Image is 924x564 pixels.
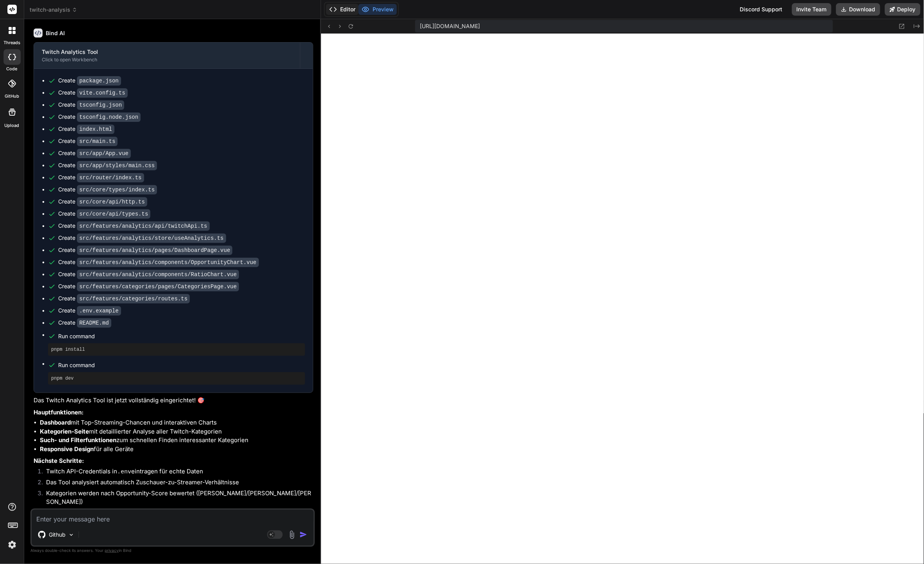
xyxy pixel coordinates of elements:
button: Deploy [885,3,920,16]
div: Create [58,270,239,278]
label: Upload [5,122,20,129]
strong: Such- und Filterfunktionen [40,436,116,444]
h6: Bind AI [46,29,65,37]
img: Pick Models [68,532,75,538]
li: mit detaillierter Analyse aller Twitch-Kategorien [40,427,313,436]
code: src/app/styles/main.css [77,161,157,170]
div: Create [58,210,150,218]
button: Twitch Analytics ToolClick to open Workbench [34,43,300,68]
code: src/core/api/http.ts [77,197,147,207]
div: Create [58,161,157,170]
div: Create [58,101,124,109]
pre: pnpm dev [51,375,302,382]
li: mit Top-Streaming-Chancen und interaktiven Charts [40,418,313,427]
div: Create [58,89,128,97]
code: README.md [77,318,111,328]
div: Create [58,149,131,157]
p: Github [49,531,66,539]
code: tsconfig.json [77,100,124,110]
div: Create [58,294,190,303]
div: Create [58,137,118,145]
div: Create [58,246,232,254]
li: zum schnellen Finden interessanter Kategorien [40,436,313,445]
div: Create [58,222,210,230]
div: Create [58,113,141,121]
code: package.json [77,76,121,86]
code: src/features/analytics/api/twitchApi.ts [77,221,210,231]
label: code [7,66,18,72]
code: src/features/categories/routes.ts [77,294,190,303]
span: [URL][DOMAIN_NAME] [420,22,480,30]
strong: Dashboard [40,419,71,426]
code: src/app/App.vue [77,149,131,158]
button: Preview [359,4,397,15]
button: Download [836,3,880,16]
code: src/features/analytics/components/OpportunityChart.vue [77,258,259,267]
li: für alle Geräte [40,445,313,454]
div: Create [58,282,239,291]
code: src/main.ts [77,137,118,146]
img: settings [5,538,19,552]
iframe: Preview [321,34,924,564]
label: GitHub [5,93,19,100]
code: vite.config.ts [77,88,128,98]
code: src/features/analytics/store/useAnalytics.ts [77,234,226,243]
div: Create [58,234,226,242]
p: Always double-check its answers. Your in Bind [30,547,315,554]
div: Create [58,173,144,182]
div: Twitch Analytics Tool [42,48,292,56]
strong: Nächste Schritte: [34,457,84,464]
code: src/features/analytics/pages/DashboardPage.vue [77,246,232,255]
div: Create [58,198,147,206]
code: tsconfig.node.json [77,112,141,122]
span: Run command [58,361,305,369]
code: .env [117,469,131,475]
button: Editor [326,4,359,15]
code: src/core/types/index.ts [77,185,157,195]
strong: Kategorien-Seite [40,428,89,435]
code: src/features/analytics/components/RatioChart.vue [77,270,239,279]
div: Create [58,125,114,133]
code: src/router/index.ts [77,173,144,182]
img: attachment [287,530,296,539]
div: Discord Support [735,3,787,16]
span: Run command [58,332,305,340]
div: Create [58,307,121,315]
code: .env.example [77,306,121,316]
div: Click to open Workbench [42,57,292,63]
div: Create [58,319,111,327]
button: Invite Team [792,3,831,16]
span: privacy [105,548,119,553]
strong: Responsive Design [40,445,94,453]
span: twitch-analysis [30,6,77,14]
img: icon [300,531,307,539]
pre: pnpm install [51,346,302,353]
li: Das Tool analysiert automatisch Zuschauer-zu-Streamer-Verhältnisse [40,478,313,489]
strong: Hauptfunktionen: [34,409,84,416]
code: src/core/api/types.ts [77,209,150,219]
li: Twitch API-Credentials in eintragen für echte Daten [40,467,313,478]
code: src/features/categories/pages/CategoriesPage.vue [77,282,239,291]
li: Kategorien werden nach Opportunity-Score bewertet ([PERSON_NAME]/[PERSON_NAME]/[PERSON_NAME]) [40,489,313,507]
div: Create [58,258,259,266]
label: threads [4,39,20,46]
div: Create [58,77,121,85]
div: Create [58,186,157,194]
code: index.html [77,125,114,134]
p: Das Twitch Analytics Tool ist jetzt vollständig eingerichtet! 🎯 [34,396,313,405]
